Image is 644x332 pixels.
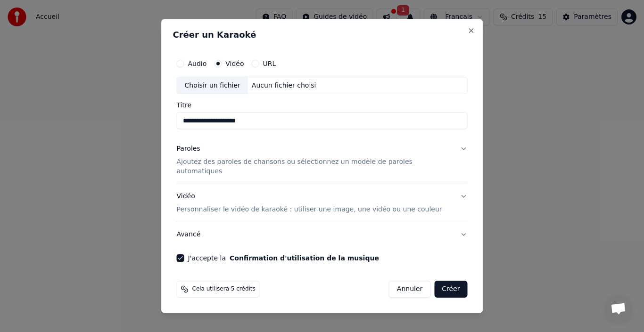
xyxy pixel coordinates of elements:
button: VidéoPersonnaliser le vidéo de karaoké : utiliser une image, une vidéo ou une couleur [177,184,468,222]
div: Choisir un fichier [177,77,248,94]
label: Audio [188,60,207,67]
button: Avancé [177,222,468,247]
label: J'accepte la [188,255,379,261]
h2: Créer un Karaoké [173,31,471,39]
label: Vidéo [225,60,244,67]
label: Titre [177,102,468,109]
div: Paroles [177,145,200,154]
span: Cela utilisera 5 crédits [192,285,256,293]
div: Aucun fichier choisi [248,81,320,90]
button: ParolesAjoutez des paroles de chansons ou sélectionnez un modèle de paroles automatiques [177,137,468,184]
div: Vidéo [177,192,442,214]
label: URL [263,60,276,67]
button: J'accepte la [230,255,379,261]
p: Ajoutez des paroles de chansons ou sélectionnez un modèle de paroles automatiques [177,158,453,177]
p: Personnaliser le vidéo de karaoké : utiliser une image, une vidéo ou une couleur [177,205,442,214]
button: Annuler [389,281,430,298]
button: Créer [434,281,467,298]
